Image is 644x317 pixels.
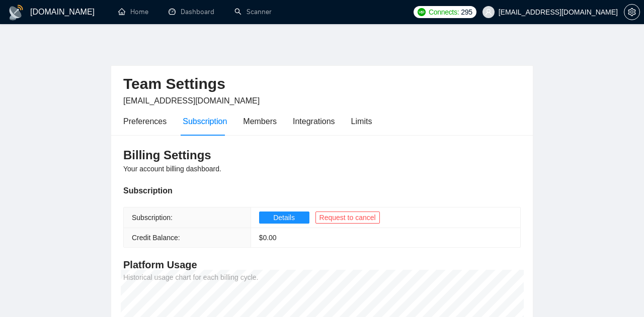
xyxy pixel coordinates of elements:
a: dashboardDashboard [169,8,214,16]
h4: Platform Usage [123,258,521,272]
span: 295 [461,7,472,18]
span: [EMAIL_ADDRESS][DOMAIN_NAME] [123,96,260,105]
a: searchScanner [234,8,272,16]
div: Subscription [183,115,227,128]
a: homeHome [118,8,148,16]
span: Connects: [429,7,459,18]
div: Subscription [123,184,521,197]
span: setting [624,8,639,16]
span: Your account billing dashboard. [123,165,221,173]
img: upwork-logo.png [418,8,426,16]
img: logo [8,5,24,21]
span: Subscription: [132,214,173,222]
div: Preferences [123,115,167,128]
button: setting [624,4,640,20]
button: Details [259,212,309,224]
span: user [485,9,492,16]
span: Details [273,212,295,223]
div: Members [243,115,277,128]
span: Request to cancel [319,212,376,223]
span: Credit Balance: [132,234,180,242]
h3: Billing Settings [123,147,521,163]
a: setting [624,8,640,16]
div: Integrations [293,115,335,128]
div: Limits [351,115,372,128]
button: Request to cancel [315,212,380,224]
span: $ 0.00 [259,234,277,242]
h2: Team Settings [123,74,521,94]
